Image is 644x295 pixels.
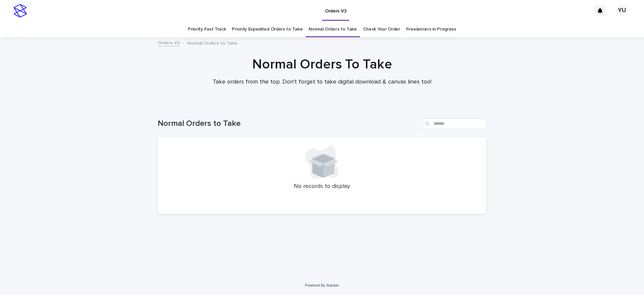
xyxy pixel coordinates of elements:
div: YU [616,5,627,16]
p: Take orders from the top. Don't forget to take digital download & canvas lines too! [188,79,456,86]
a: Orders V3 [158,39,180,46]
a: Powered By Stacker [305,283,339,287]
p: Normal Orders to Take [187,39,237,46]
a: Check Your Order [363,21,400,37]
img: stacker-logo-s-only.png [13,4,27,17]
a: Freelancers in Progress [406,21,456,37]
p: No records to display [166,183,478,190]
h1: Normal Orders To Take [158,56,486,72]
h1: Normal Orders to Take [158,119,420,129]
a: Normal Orders to Take [309,21,357,37]
a: Priority Expedited Orders to Take [232,21,303,37]
a: Priority Fast Track [188,21,226,37]
input: Search [423,118,486,129]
